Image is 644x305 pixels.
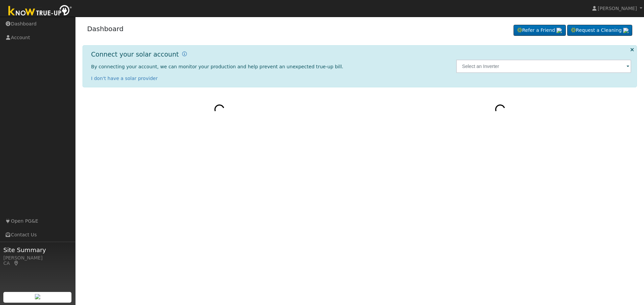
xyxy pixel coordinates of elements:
[3,254,72,261] div: [PERSON_NAME]
[3,260,72,267] div: CA
[598,6,637,11] span: [PERSON_NAME]
[91,76,158,81] a: I don't have a solar provider
[623,28,629,33] img: retrieve
[514,25,566,36] a: Refer a Friend
[35,294,40,299] img: retrieve
[556,28,562,33] img: retrieve
[91,64,343,69] span: By connecting your account, we can monitor your production and help prevent an unexpected true-up...
[5,4,75,19] img: Know True-Up
[567,25,632,36] a: Request a Cleaning
[3,245,72,254] span: Site Summary
[87,25,124,33] a: Dashboard
[13,260,19,266] a: Map
[91,51,179,58] h1: Connect your solar account
[456,60,632,73] input: Select an Inverter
